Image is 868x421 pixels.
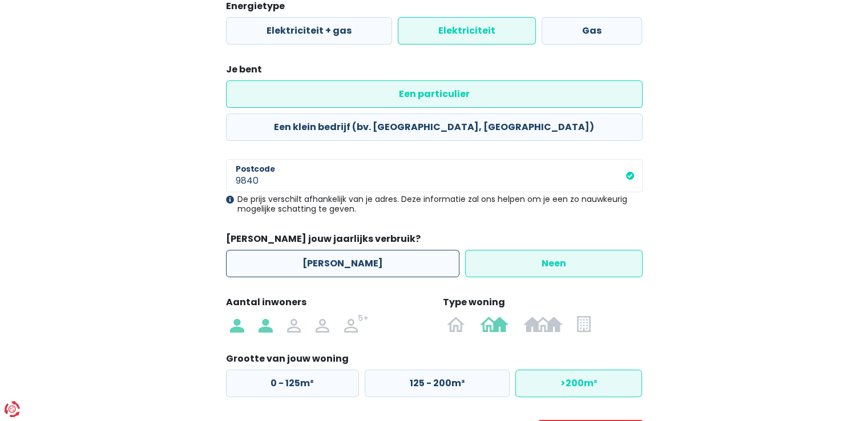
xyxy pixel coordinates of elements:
[226,370,359,397] label: 0 - 125m²
[226,80,643,108] label: Een particulier
[398,17,536,44] label: Elektriciteit
[365,370,510,397] label: 125 - 200m²
[344,314,369,333] img: 5+ personen
[480,314,508,333] img: Halfopen bebouwing
[226,195,643,214] div: De prijs verschilt afhankelijk van je adres. Deze informatie zal ons helpen om je een zo nauwkeur...
[226,352,643,370] legend: Grootte van jouw woning
[259,314,272,333] img: 2 personen
[226,17,392,44] label: Elektriciteit + gas
[287,314,301,333] img: 3 personen
[542,17,642,44] label: Gas
[226,295,426,313] legend: Aantal inwoners
[443,295,643,313] legend: Type woning
[316,314,329,333] img: 4 personen
[515,370,642,397] label: >200m²
[226,232,643,250] legend: [PERSON_NAME] jouw jaarlijks verbruik?
[230,314,244,333] img: 1 persoon
[226,250,459,277] label: [PERSON_NAME]
[577,314,590,333] img: Appartement
[226,114,643,141] label: Een klein bedrijf (bv. [GEOGRAPHIC_DATA], [GEOGRAPHIC_DATA])
[226,159,643,192] input: 1000
[523,314,563,333] img: Gesloten bebouwing
[226,63,643,80] legend: Je bent
[447,314,465,333] img: Open bebouwing
[465,250,643,277] label: Neen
